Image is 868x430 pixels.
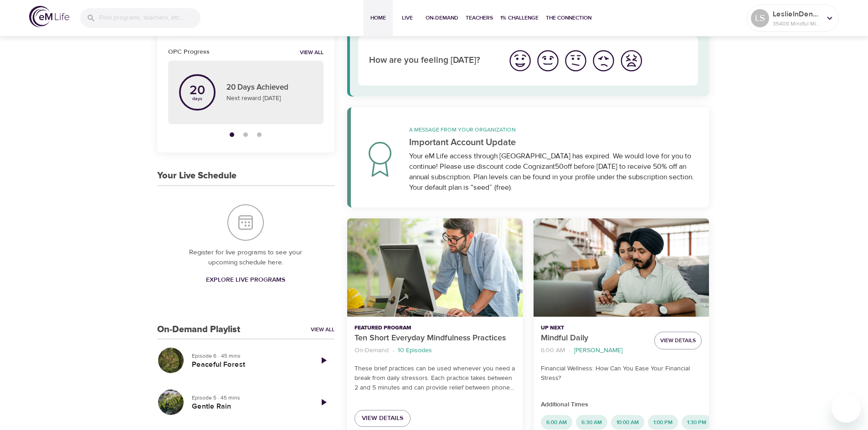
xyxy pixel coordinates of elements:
[347,218,523,317] button: Ten Short Everyday Mindfulness Practices
[500,13,539,23] span: 1% Challenge
[192,394,305,402] p: Episode 5 · 45 mins
[591,48,616,73] img: bad
[311,326,334,334] a: View All
[541,324,647,332] p: Up Next
[190,84,205,97] p: 20
[300,49,324,57] a: View all notifications
[611,419,644,426] span: 10:00 AM
[562,47,590,75] button: I'm feeling ok
[611,415,644,430] div: 10:00 AM
[354,410,411,427] a: View Details
[398,346,432,355] p: 10 Episodes
[466,13,493,23] span: Teachers
[563,48,588,73] img: ok
[508,48,533,73] img: great
[202,272,289,288] a: Explore Live Programs
[354,344,515,357] nav: breadcrumb
[660,336,696,345] span: View Details
[369,54,495,67] p: How are you feeling [DATE]?
[773,20,821,28] p: 35408 Mindful Minutes
[506,47,534,75] button: I'm feeling great
[157,171,236,181] h3: Your Live Schedule
[354,364,515,393] p: These brief practices can be used whenever you need a break from daily stressors. Each practice t...
[832,394,861,423] iframe: Button to launch messaging window
[175,248,316,268] p: Register for live programs to see your upcoming schedule here.
[192,352,305,360] p: Episode 6 · 45 mins
[546,13,591,23] span: The Connection
[354,346,389,355] p: On-Demand
[590,47,617,75] button: I'm feeling bad
[190,97,205,101] p: days
[409,151,699,193] div: Your eM Life access through [GEOGRAPHIC_DATA] has expired. We would love for you to continue! Ple...
[541,364,702,383] p: Financial Wellness: How Can You Ease Your Financial Stress?
[409,126,699,134] p: A message from your organization
[157,347,185,374] button: Peaceful Forest
[396,13,418,23] span: Live
[226,94,313,103] p: Next reward [DATE]
[354,332,515,344] p: Ten Short Everyday Mindfulness Practices
[367,13,389,23] span: Home
[227,204,264,241] img: Your Live Schedule
[569,344,570,357] li: ·
[534,47,562,75] button: I'm feeling good
[313,349,334,371] a: Play Episode
[226,82,313,94] p: 20 Days Achieved
[574,346,622,355] p: [PERSON_NAME]
[617,47,645,75] button: I'm feeling worst
[535,48,560,73] img: good
[99,8,200,28] input: Find programs, teachers, etc...
[682,419,712,426] span: 1:30 PM
[29,6,69,27] img: logo
[192,402,305,411] h5: Gentle Rain
[541,332,647,344] p: Mindful Daily
[541,346,565,355] p: 6:00 AM
[392,344,394,357] li: ·
[576,415,607,430] div: 6:30 AM
[541,419,572,426] span: 6:00 AM
[534,218,709,317] button: Mindful Daily
[192,360,305,369] h5: Peaceful Forest
[426,13,458,23] span: On-Demand
[682,415,712,430] div: 1:30 PM
[354,324,515,332] p: Featured Program
[206,274,285,286] span: Explore Live Programs
[157,389,185,416] button: Gentle Rain
[157,324,240,335] h3: On-Demand Playlist
[168,47,210,57] h6: OPC Progress
[751,9,769,27] div: LS
[648,415,678,430] div: 1:00 PM
[313,391,334,413] a: Play Episode
[619,48,644,73] img: worst
[773,9,821,20] p: LeslieInDenver
[409,136,699,149] p: Important Account Update
[541,344,647,357] nav: breadcrumb
[576,419,607,426] span: 6:30 AM
[541,415,572,430] div: 6:00 AM
[362,413,403,424] span: View Details
[541,400,702,410] p: Additional Times
[654,332,702,349] button: View Details
[648,419,678,426] span: 1:00 PM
